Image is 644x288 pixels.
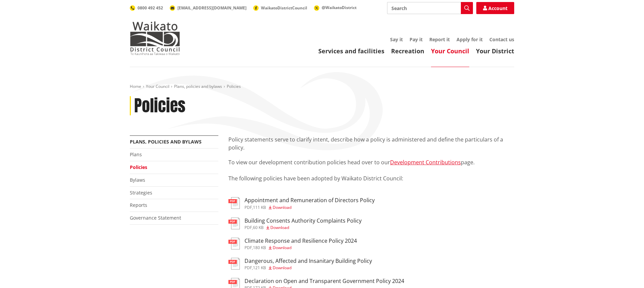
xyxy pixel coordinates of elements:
a: Account [476,2,514,14]
span: Download [273,265,291,271]
a: Reports [130,202,147,208]
span: pdf [245,245,252,250]
a: @WaikatoDistrict [314,5,357,10]
a: Dangerous, Affected and Insanitary Building Policy pdf,121 KB Download [228,258,372,270]
input: Search input [387,2,473,14]
div: , [245,226,362,230]
a: Bylaws [130,177,145,183]
a: WaikatoDistrictCouncil [253,5,307,11]
a: Building Consents Authority Complaints Policy pdf,60 KB Download [228,218,362,230]
a: [EMAIL_ADDRESS][DOMAIN_NAME] [170,5,247,11]
a: Plans, policies and bylaws [130,138,202,145]
h3: Building Consents Authority Complaints Policy [245,218,362,224]
p: To view our development contribution policies head over to our page. The following policies have ... [228,158,514,190]
a: Services and facilities [318,47,384,55]
span: 111 KB [253,205,266,210]
a: Contact us [489,36,514,43]
div: , [245,246,357,250]
a: Governance Statement [130,215,181,221]
a: 0800 492 452 [130,5,163,11]
img: Waikato District Council - Te Kaunihera aa Takiwaa o Waikato [130,21,180,55]
a: Report it [429,36,450,43]
h3: Declaration on Open and Transparent Government Policy 2024 [245,278,404,284]
a: Your District [476,47,514,55]
h3: Dangerous, Affected and Insanitary Building Policy [245,258,372,264]
a: Development Contributions [390,159,461,166]
a: Apply for it [457,36,483,43]
div: , [245,206,375,210]
span: pdf [245,225,252,230]
span: Download [270,225,289,230]
img: document-pdf.svg [228,197,240,209]
span: @WaikatoDistrict [322,5,357,10]
a: Appointment and Remuneration of Directors Policy pdf,111 KB Download [228,197,375,209]
img: document-pdf.svg [228,218,240,229]
span: Download [273,245,291,250]
a: Strategies [130,189,152,196]
a: Your Council [431,47,469,55]
span: pdf [245,205,252,210]
a: Climate Response and Resilience Policy 2024 pdf,180 KB Download [228,238,357,250]
div: , [245,266,372,270]
h3: Appointment and Remuneration of Directors Policy [245,197,375,204]
span: 180 KB [253,245,266,250]
a: Home [130,83,141,89]
span: Download [273,205,291,210]
a: Policies [130,164,147,170]
a: Recreation [391,47,424,55]
span: Policies [227,83,241,89]
a: Say it [390,36,403,43]
h1: Policies [134,96,185,116]
a: Plans [130,151,142,158]
span: WaikatoDistrictCouncil [261,5,307,11]
span: 60 KB [253,225,264,230]
a: Your Council [146,83,169,89]
span: pdf [245,265,252,271]
img: document-pdf.svg [228,238,240,249]
span: 0800 492 452 [138,5,163,11]
a: Plans, policies and bylaws [174,83,222,89]
p: Policy statements serve to clarify intent, describe how a policy is administered and define the p... [228,135,514,152]
h3: Climate Response and Resilience Policy 2024 [245,238,357,244]
span: [EMAIL_ADDRESS][DOMAIN_NAME] [177,5,247,11]
nav: breadcrumb [130,84,514,90]
a: Pay it [410,36,423,43]
img: document-pdf.svg [228,258,240,270]
span: 121 KB [253,265,266,271]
